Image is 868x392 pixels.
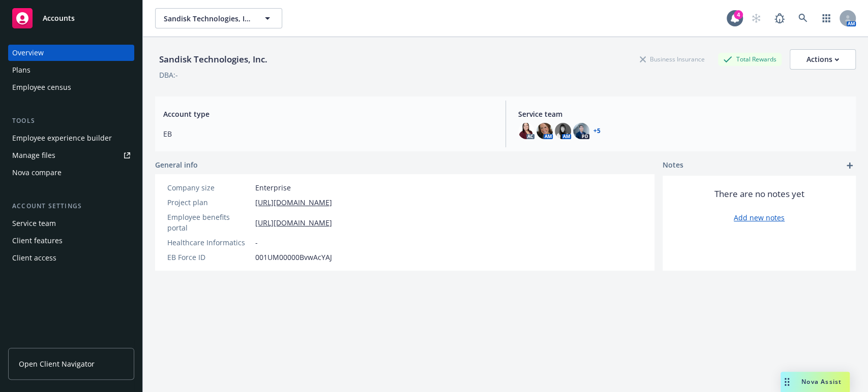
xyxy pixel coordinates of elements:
span: Open Client Navigator [19,358,95,369]
span: Service team [518,109,848,119]
div: Plans [12,62,31,78]
div: Healthcare Informatics [167,237,251,248]
div: Sandisk Technologies, Inc. [155,53,272,66]
div: Client access [12,250,56,266]
a: [URL][DOMAIN_NAME] [255,217,332,228]
a: Overview [8,45,134,61]
button: Nova Assist [781,372,850,392]
img: photo [573,123,589,139]
span: There are no notes yet [714,188,804,200]
a: Client features [8,233,134,249]
a: Employee experience builder [8,130,134,146]
a: Start snowing [746,8,766,28]
span: Nova Assist [801,377,842,386]
div: Tools [8,116,134,126]
div: Project plan [167,197,251,208]
span: EB [163,128,493,139]
img: photo [555,123,571,139]
a: Add new notes [734,212,785,223]
a: Employee census [8,79,134,95]
div: Total Rewards [718,53,782,66]
div: Employee experience builder [12,130,112,146]
img: photo [518,123,534,139]
span: 001UM00000BvwAcYAJ [255,252,332,263]
div: Account settings [8,201,134,211]
a: Client access [8,250,134,266]
div: Employee census [12,79,71,95]
span: Notes [663,159,683,172]
div: 4 [734,10,743,19]
img: photo [536,123,553,139]
div: Nova compare [12,165,62,181]
a: Switch app [816,8,836,28]
button: Sandisk Technologies, Inc. [155,8,282,28]
div: EB Force ID [167,252,251,263]
span: - [255,237,258,248]
div: Manage files [12,147,55,164]
span: General info [155,159,198,170]
div: Company size [167,182,251,193]
div: Drag to move [781,372,793,392]
a: +5 [593,128,601,134]
div: Service team [12,215,56,232]
span: Accounts [43,14,75,22]
div: Actions [806,50,839,69]
div: Client features [12,233,63,249]
button: Actions [790,49,856,70]
a: Report a Bug [769,8,790,28]
a: [URL][DOMAIN_NAME] [255,197,332,208]
span: Sandisk Technologies, Inc. [164,13,252,24]
a: Service team [8,215,134,232]
div: Employee benefits portal [167,212,251,233]
span: Account type [163,109,493,119]
a: Nova compare [8,165,134,181]
a: add [844,159,856,172]
div: DBA: - [159,70,178,80]
span: Enterprise [255,182,291,193]
a: Accounts [8,4,134,32]
div: Overview [12,45,44,61]
div: Business Insurance [635,53,710,66]
a: Search [793,8,813,28]
a: Manage files [8,147,134,164]
a: Plans [8,62,134,78]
